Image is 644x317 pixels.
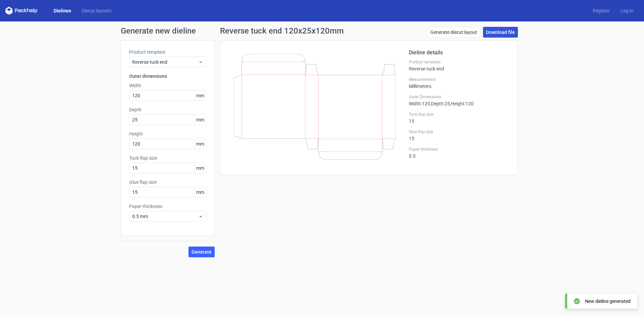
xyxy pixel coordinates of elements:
[409,49,509,57] h2: Dieline details
[409,147,509,159] div: 0.5
[129,130,206,137] label: Height
[194,91,206,101] span: mm
[409,94,509,100] label: Outer Dimensions
[587,7,615,14] a: Register
[129,203,206,210] label: Paper thickness
[409,77,509,82] label: Measurements
[194,187,206,197] span: mm
[427,27,480,38] a: Generate diecut layout
[129,106,206,113] label: Depth
[129,73,206,80] h3: Outer dimensions
[76,7,117,14] a: Diecut layouts
[132,213,198,220] span: 0.5 mm
[450,101,474,106] span: , Height : 120
[409,59,509,65] label: Product template
[430,101,450,106] span: , Depth : 25
[409,147,509,152] label: Paper thickness
[132,59,198,65] span: Reverse tuck end
[409,129,509,135] label: Glue flap size
[192,250,212,254] span: Generate
[129,179,206,186] label: Glue flap size
[409,112,509,124] div: 15
[194,163,206,173] span: mm
[129,82,206,89] label: Width
[220,27,344,35] h1: Reverse tuck end 120x25x120mm
[48,7,76,14] a: Dielines
[194,115,206,125] span: mm
[409,101,430,106] span: Width : 120
[409,59,509,71] div: Reverse tuck end
[409,112,509,117] label: Tuck flap size
[129,155,206,161] label: Tuck flap size
[409,77,509,89] div: Millimeters
[194,139,206,149] span: mm
[585,298,631,305] div: New dieline generated
[129,49,206,55] label: Product template
[121,27,523,35] h1: Generate new dieline
[409,129,509,141] div: 15
[615,7,639,14] a: Log in
[189,247,215,257] button: Generate
[483,27,518,38] a: Download file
